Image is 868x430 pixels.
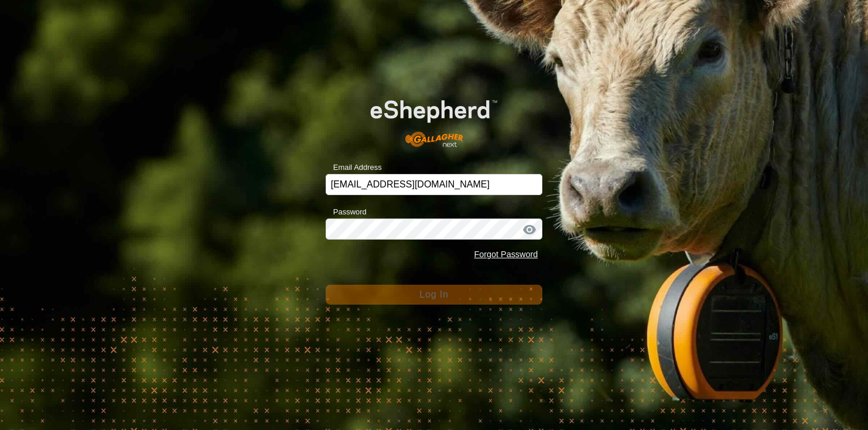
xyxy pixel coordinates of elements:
a: Forgot Password [474,250,538,259]
input: Email Address [326,174,543,195]
span: Log In [419,289,448,299]
label: Password [326,206,367,218]
button: Log In [326,285,543,305]
img: E-shepherd Logo [347,82,521,156]
label: Email Address [326,162,382,173]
